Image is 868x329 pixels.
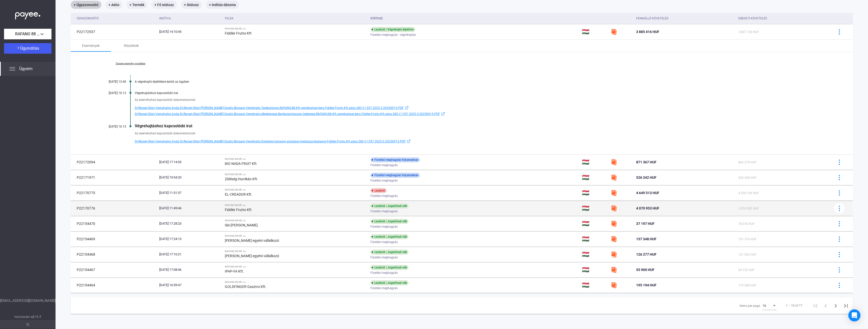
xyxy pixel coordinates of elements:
th: Státusz [368,13,580,24]
td: P22154470 [71,216,157,231]
span: 871 367 HUF [636,160,657,164]
button: RAFANO 88 Kft. [4,29,51,39]
div: Eredeti követelés [738,15,767,21]
button: Previous page [821,301,831,311]
a: Dr.Recsei-Ollari.Vegrahajtoi.Iroda.Dr.Recsei-Ollari.[PERSON_NAME].Onallo.Birosagi.Vegrehajto.Erte... [135,138,828,144]
mat-chip: + Termék [126,1,147,9]
img: szamlazzhu-mini [611,282,617,288]
div: Lezárult | Jogerőssé vált [370,280,409,285]
div: Ügyazonosító [77,15,99,21]
td: 🇭🇺 [580,170,609,185]
img: more-blue [837,267,842,273]
span: Fizetési meghagyás [370,239,398,245]
img: szamlazzhu-mini [611,221,617,227]
span: 863 275 HUF [738,161,756,164]
div: [DATE] 17:08:46 [159,267,221,272]
img: szamlazzhu-mini [611,251,617,257]
div: [DATE] 13:40 [96,80,126,83]
div: RAFANO 88 Kft. vs [225,204,367,207]
span: Fizetési meghagyás - végrehajtás [370,32,416,38]
div: [DATE] 10:13 [96,125,126,128]
strong: Fiddler Frutto Kft [225,31,252,35]
td: 🇭🇺 [580,155,609,170]
span: RAFANO 88 Kft. [15,31,40,37]
div: Fizetési meghagyás folyamatban [370,173,420,178]
span: Dr.Recsei-Ollari.Vegrahajtoi.Iroda.Dr.Recsei-Ollari.[PERSON_NAME].Onallo.Birosagi.Vegrehajto.Erte... [135,138,406,144]
td: P22154469 [71,231,157,247]
mat-chip: + Indítás dátuma [206,1,239,9]
a: Dr.Recsei-Ollari.Vegrahajtoi.Iroda.Dr.Recsei-Ollari.[PERSON_NAME].Onallo.Birosagi.Vegrehajto.Taje... [135,105,828,111]
div: RAFANO 88 Kft. vs [225,158,367,161]
strong: Sió-[PERSON_NAME]. [225,223,259,227]
img: szamlazzhu-mini [611,205,617,211]
div: Fennálló követelés [636,15,668,21]
td: 🇭🇺 [580,262,609,277]
button: more-blue [834,218,845,229]
td: 🇭🇺 [580,231,609,247]
span: Ügyindítás [20,46,39,51]
div: Eredeti követelés [738,15,828,21]
div: A végrehajtó kijelölésre került az ügyben [135,80,828,83]
div: Lezárult | Jogerőssé vált [370,265,409,270]
div: Lezárult | Jogerőssé vált [370,234,409,239]
span: Fizetési meghagyás [370,208,398,214]
img: list.svg [9,66,15,72]
td: P22171971 [71,170,157,185]
span: 3 807 730 HUF [738,30,759,34]
div: RAFANO 88 Kft. vs [225,234,367,237]
img: more-blue [837,221,842,226]
span: 157 348 HUF [636,237,657,241]
span: 195 194 HUF [636,283,657,287]
img: more-blue [837,190,842,196]
img: external-link-blue [440,112,446,116]
div: Lezárult [370,188,387,193]
mat-chip: + Státusz [181,1,202,9]
button: First page [810,301,821,311]
div: RAFANO 88 Kft. vs [225,281,367,284]
div: RAFANO 88 Kft. vs [225,188,367,191]
div: Végrehajtáshoz kapcsolódó irat [135,124,828,128]
td: 🇭🇺 [580,201,609,216]
div: RAFANO 88 Kft. vs [225,265,367,268]
img: more-blue [837,160,842,165]
span: 520 438 HUF [738,176,756,180]
span: Fizetési meghagyás [370,224,398,230]
div: Indítva [159,15,221,21]
img: more-blue [837,175,842,180]
span: 4 070 953 HUF [636,206,659,210]
strong: [PERSON_NAME] egyéni vállalkozó [225,254,279,258]
button: more-blue [834,264,845,275]
div: Ügyazonosító [77,15,155,21]
button: Last page [841,301,851,311]
img: more-blue [837,236,842,242]
strong: EL-CREADOR Kft. [225,192,252,196]
span: Dr.Recsei-Ollari.Vegrahajtoi.Iroda.Dr.Recsei-Ollari.[PERSON_NAME].Onallo.Birosagi.Vegrehajto.Megk... [135,111,440,117]
span: 4 538 109 HUF [738,191,759,195]
span: 3 885 416 HUF [636,30,659,34]
button: more-blue [834,203,845,214]
div: [DATE] 17:24:13 [159,236,221,242]
div: [DATE] 17:14:53 [159,160,221,165]
td: 🇭🇺 [580,278,609,293]
td: P22172094 [71,155,157,170]
div: Részletek [124,43,139,49]
strong: IPAP-FA Kft. [225,269,244,273]
strong: Zöldség Hurrikán Kft. [225,177,258,181]
span: 55 900 HUF [636,268,655,272]
a: Dr.Recsei-Ollari.Vegrahajtoi.Iroda.Dr.Recsei-Ollari.[PERSON_NAME].Onallo.Birosagi.Vegrehajto.Megk... [135,111,828,117]
div: Események [82,43,100,49]
img: external-link-blue [406,139,412,143]
div: [DATE] 11:51:37 [159,190,221,195]
span: 4 649 513 HUF [636,191,659,195]
div: Fizetési meghagyás folyamatban [370,157,420,162]
span: 54 125 HUF [738,268,755,272]
span: 151 310 HUF [738,237,756,241]
button: more-blue [834,249,845,260]
div: RAFANO 88 Kft. vs [225,219,367,222]
button: more-blue [834,188,845,198]
img: szamlazzhu-mini [611,174,617,181]
span: 526 342 HUF [636,175,657,180]
span: 78 076 HUF [738,222,755,226]
button: Next page [831,301,841,311]
img: more-blue [837,252,842,257]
